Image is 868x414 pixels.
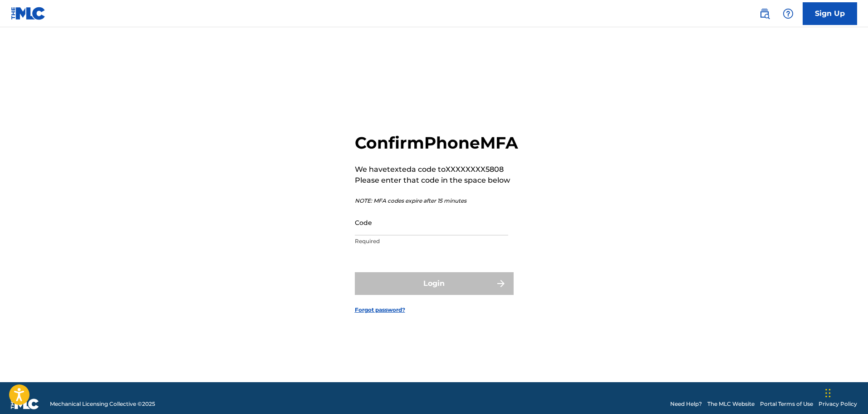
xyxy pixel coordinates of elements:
[825,379,831,407] div: Drag
[355,164,518,175] p: We have texted a code to XXXXXXXX5808
[355,133,518,153] h2: Confirm Phone MFA
[783,8,794,19] img: help
[779,5,797,23] div: Help
[355,197,518,205] p: NOTE: MFA codes expire after 15 minutes
[823,370,868,414] iframe: Chat Widget
[355,237,508,245] p: Required
[803,2,857,25] a: Sign Up
[355,175,518,186] p: Please enter that code in the space below
[759,8,770,19] img: search
[819,400,857,408] a: Privacy Policy
[11,7,46,20] img: MLC Logo
[670,400,702,408] a: Need Help?
[11,399,39,409] img: logo
[50,400,155,408] span: Mechanical Licensing Collective © 2025
[355,306,405,314] a: Forgot password?
[707,400,755,408] a: The MLC Website
[755,5,774,23] a: Public Search
[760,400,813,408] a: Portal Terms of Use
